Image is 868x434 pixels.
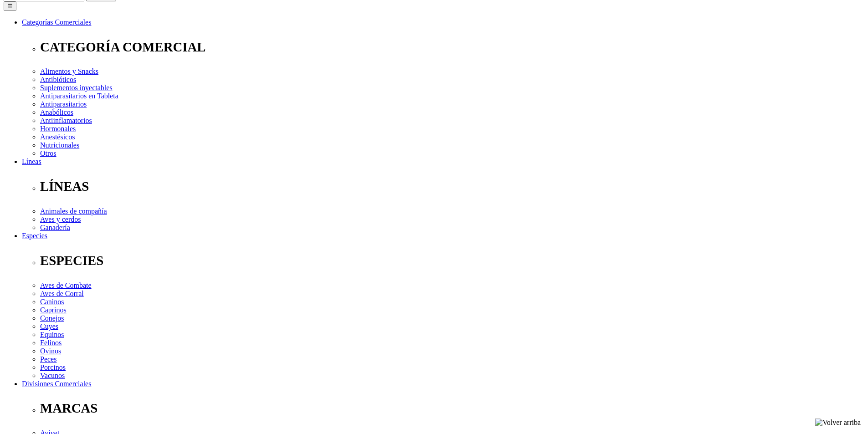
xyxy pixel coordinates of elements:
a: Caninos [40,298,64,306]
a: Ganadería [40,224,70,231]
a: Categorías Comerciales [22,18,91,26]
button: ☰ [4,1,16,11]
a: Equinos [40,331,64,338]
a: Aves de Corral [40,290,84,297]
a: Líneas [22,158,41,165]
a: Antibióticos [40,76,76,83]
a: Anestésicos [40,133,75,141]
a: Especies [22,232,47,240]
p: LÍNEAS [40,179,864,194]
a: Hormonales [40,125,76,133]
p: ESPECIES [40,253,864,268]
a: Conejos [40,314,64,322]
a: Nutricionales [40,141,79,149]
a: Antiparasitarios en Tableta [40,92,118,100]
p: CATEGORÍA COMERCIAL [40,40,864,55]
a: Antiinflamatorios [40,117,92,124]
a: Alimentos y Snacks [40,67,98,75]
a: Aves y cerdos [40,215,81,223]
img: Volver arriba [815,419,861,427]
p: MARCAS [40,401,864,416]
a: Caprinos [40,306,67,314]
iframe: Brevo live chat [5,335,157,429]
a: Antiparasitarios [40,100,87,108]
a: Animales de compañía [40,207,107,215]
a: Otros [40,149,56,157]
a: Anabólicos [40,108,73,116]
a: Suplementos inyectables [40,84,113,92]
a: Aves de Combate [40,281,92,289]
a: Cuyes [40,322,58,330]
